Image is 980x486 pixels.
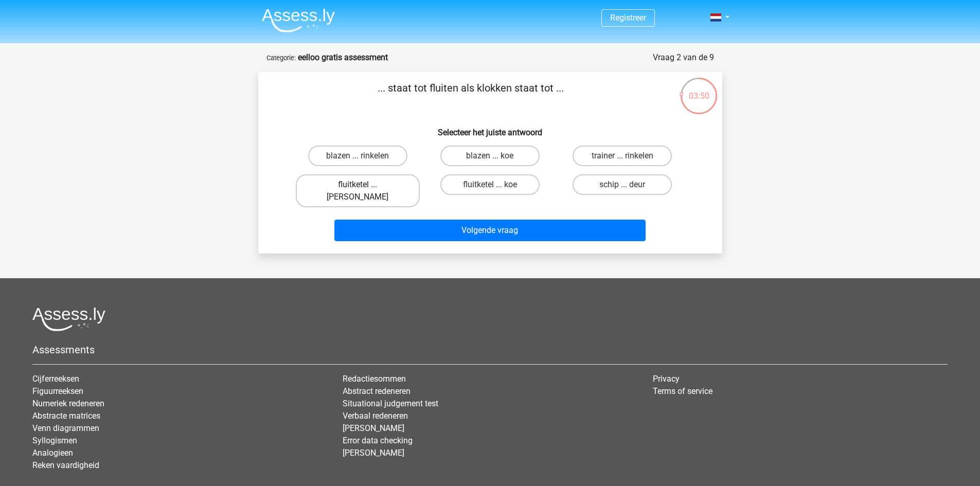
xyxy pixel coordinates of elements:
[32,448,73,458] a: Analogieen
[343,411,408,421] a: Verbaal redeneren
[275,80,667,111] p: ... staat tot fluiten als klokken staat tot ...
[343,399,438,408] a: Situational judgement test
[653,374,680,384] a: Privacy
[343,374,406,384] a: Redactiesommen
[343,436,413,445] a: Error data checking
[573,146,672,166] label: trainer ... rinkelen
[32,386,83,396] a: Figuurreeksen
[32,344,948,356] h5: Assessments
[610,13,646,23] a: Registreer
[296,174,420,207] label: fluitketel ... [PERSON_NAME]
[32,374,79,384] a: Cijferreeksen
[266,54,296,62] small: Categorie:
[308,146,407,166] label: blazen ... rinkelen
[440,146,540,166] label: blazen ... koe
[262,8,335,32] img: Assessly
[32,460,99,470] a: Reken vaardigheid
[32,436,77,445] a: Syllogismen
[298,52,388,62] strong: eelloo gratis assessment
[343,386,411,396] a: Abstract redeneren
[275,119,706,137] h6: Selecteer het juiste antwoord
[440,174,540,195] label: fluitketel ... koe
[32,307,105,331] img: Assessly logo
[653,386,712,396] a: Terms of service
[343,423,404,433] a: [PERSON_NAME]
[334,220,646,241] button: Volgende vraag
[32,411,100,421] a: Abstracte matrices
[680,77,718,102] div: 03:50
[343,448,404,458] a: [PERSON_NAME]
[573,174,672,195] label: schip ... deur
[32,423,99,433] a: Venn diagrammen
[32,399,104,408] a: Numeriek redeneren
[653,51,714,64] div: Vraag 2 van de 9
